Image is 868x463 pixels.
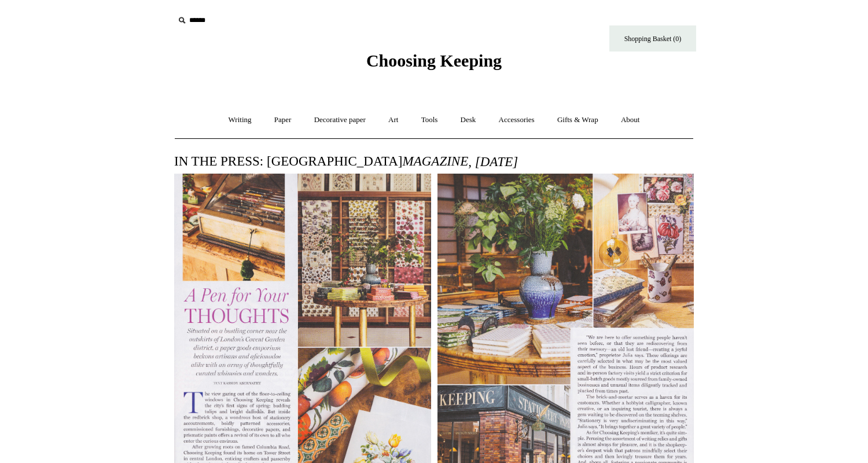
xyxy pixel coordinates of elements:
[610,105,650,135] a: About
[547,105,609,135] a: Gifts & Wrap
[450,105,487,135] a: Desk
[468,155,518,169] i: , [DATE]
[304,105,376,135] a: Decorative paper
[366,51,502,70] span: Choosing Keeping
[174,154,521,168] span: IN THE PRESS: [GEOGRAPHIC_DATA]
[378,105,409,135] a: Art
[488,105,545,135] a: Accessories
[264,105,302,135] a: Paper
[403,154,469,168] span: MAGAZINE
[609,25,696,52] a: Shopping Basket (0)
[411,105,448,135] a: Tools
[218,105,262,135] a: Writing
[366,60,502,68] a: Choosing Keeping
